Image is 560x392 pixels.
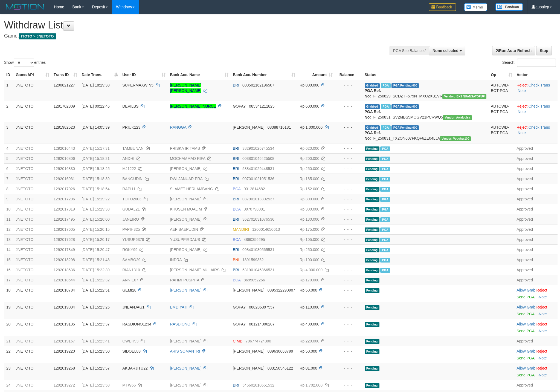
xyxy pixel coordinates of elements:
[122,217,139,221] span: JANEIRO
[391,104,419,109] span: PGA Pending
[300,177,319,181] span: Rp 185.000
[4,224,13,234] td: 12
[381,125,390,130] span: Marked by auofahmi
[365,248,379,252] span: Pending
[54,104,75,108] span: 1291702309
[300,217,319,221] span: Rp 130.000
[233,104,246,108] span: GOPAY
[170,305,187,309] a: EMDIYATI
[4,163,13,174] td: 6
[54,217,75,221] span: 1292017495
[170,383,201,387] a: [PERSON_NAME]
[4,285,13,302] td: 18
[4,33,368,39] h4: Game:
[4,174,13,184] td: 7
[514,184,558,194] td: Approved
[517,329,534,333] a: Send PGA
[337,103,360,109] div: - - -
[300,258,319,262] span: Rp 100.000
[13,174,51,184] td: JNETOTO
[13,80,51,101] td: JNETOTO
[390,46,429,55] div: PGA Site Balance /
[268,125,291,129] span: Copy 08388716181 to clipboard
[489,101,514,122] td: AUTOWD-BOT-PGA
[514,255,558,265] td: Approved
[82,278,109,282] span: [DATE] 15:22:32
[233,268,239,272] span: BRI
[13,184,51,194] td: JNETOTO
[529,125,550,129] a: Check Trans
[244,278,265,282] span: Copy 8695052266 to clipboard
[82,156,109,161] span: [DATE] 15:18:21
[122,125,140,129] span: PRIUK123
[4,255,13,265] td: 15
[242,177,274,181] span: Copy 007001021051536 to clipboard
[442,94,486,99] span: Vendor URL: https://secure13.1velocity.biz
[82,125,109,129] span: [DATE] 14:05:39
[429,46,465,55] button: None selected
[300,104,319,108] span: Rp 600.000
[440,136,471,141] span: Vendor URL: https://trx2.1velocity.biz
[13,101,51,122] td: JNETOTO
[514,214,558,224] td: Approved
[514,174,558,184] td: Approved
[122,207,140,211] span: GUDAL21
[242,156,274,161] span: Copy 003801046425508 to clipboard
[300,247,319,252] span: Rp 250.000
[300,207,319,211] span: Rp 300.000
[14,59,34,67] select: Showentries
[4,153,13,163] td: 5
[82,187,109,191] span: [DATE] 15:18:54
[19,33,56,39] span: ITOTO > JNETOTO
[365,268,379,273] span: Pending
[4,234,13,244] td: 13
[82,237,109,242] span: [DATE] 15:20:17
[54,278,75,282] span: 1292018644
[380,146,390,151] span: Marked by auofahmi
[170,349,200,353] a: ARIS SOMANTRI
[122,247,137,252] span: ROKY99
[380,157,390,161] span: Marked by auofahmi
[539,312,547,316] a: Note
[536,288,547,292] a: Reject
[514,194,558,204] td: Approved
[539,295,547,299] a: Note
[518,109,526,114] a: Note
[337,156,360,161] div: - - -
[242,146,274,151] span: Copy 382901026745534 to clipboard
[337,206,360,212] div: - - -
[170,156,205,161] a: MOCHAMMAD RIFA
[517,366,535,370] a: Allow Grab
[13,265,51,275] td: JNETOTO
[517,312,534,316] a: Send PGA
[249,104,274,108] span: Copy 085341211825 to clipboard
[170,146,200,151] a: PRISKA IR TAMB
[514,80,558,101] td: · ·
[54,258,75,262] span: 1292018298
[365,146,379,151] span: Pending
[170,83,201,93] a: [PERSON_NAME] [PERSON_NAME]
[54,207,75,211] span: 1292017319
[337,176,360,181] div: - - -
[536,322,547,326] a: Reject
[244,187,265,191] span: Copy 0312814682 to clipboard
[489,122,514,143] td: AUTOWD-BOT-PGA
[514,244,558,255] td: Approved
[170,125,186,129] a: RANGGA
[122,268,140,272] span: RIAN1310
[365,167,379,171] span: Pending
[380,187,390,192] span: Marked by auofahmi
[517,305,535,309] a: Allow Grab
[380,197,390,202] span: Marked by auofahmi
[13,244,51,255] td: JNETOTO
[252,227,280,232] span: Copy 1200014650613 to clipboard
[529,83,550,87] a: Check Trans
[365,109,381,119] b: PGA Ref. No:
[233,278,240,282] span: BCA
[337,82,360,88] div: - - -
[362,101,489,122] td: TF_250831_SV26IBS5MOGV21PCRWQ5
[536,366,547,370] a: Reject
[365,131,381,140] b: PGA Ref. No:
[514,163,558,174] td: Approved
[536,349,547,353] a: Reject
